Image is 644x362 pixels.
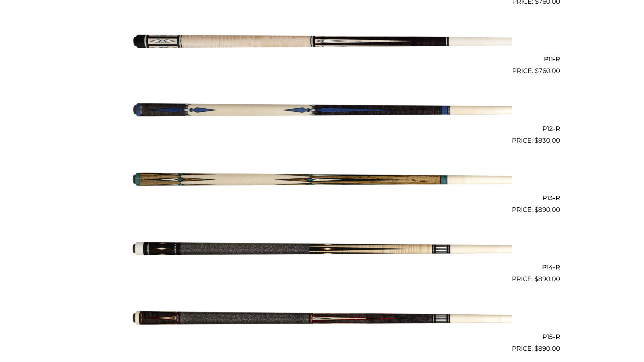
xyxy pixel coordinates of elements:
a: P15-R $890.00 [84,287,560,353]
img: P11-R [132,10,512,73]
a: P11-R $760.00 [84,10,560,76]
a: P12-R $830.00 [84,79,560,145]
a: P14-R $890.00 [84,218,560,284]
h2: P13-R [84,191,560,205]
img: P15-R [132,287,512,350]
span: $ [534,206,538,213]
a: P13-R $890.00 [84,149,560,215]
h2: P14-R [84,260,560,274]
img: P13-R [132,149,512,212]
bdi: 830.00 [534,137,560,144]
img: P12-R [132,79,512,142]
bdi: 760.00 [535,67,560,75]
bdi: 890.00 [534,345,560,352]
span: $ [535,67,539,75]
h2: P12-R [84,122,560,135]
span: $ [534,345,538,352]
span: $ [534,137,538,144]
h2: P15-R [84,330,560,344]
h2: P11-R [84,52,560,66]
bdi: 890.00 [534,206,560,213]
img: P14-R [132,218,512,281]
span: $ [534,275,538,283]
bdi: 890.00 [534,275,560,283]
